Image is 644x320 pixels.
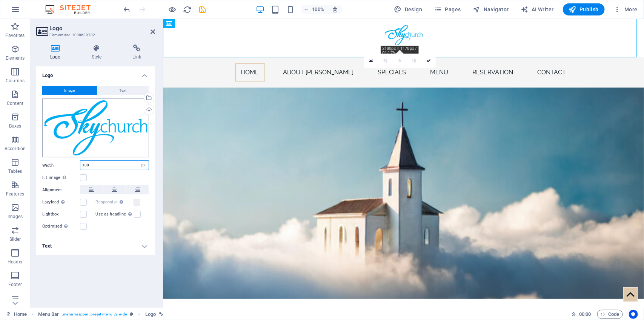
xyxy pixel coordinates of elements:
[42,98,149,158] div: skychurchlogoblue-bfF5UnvZYw5CWozHlSyfbA.png
[78,45,119,60] h4: Style
[8,168,22,174] p: Tables
[36,66,155,80] h4: Logo
[42,186,80,195] label: Alignment
[159,312,163,316] i: This element is linked
[473,6,509,13] span: Navigator
[8,214,23,220] p: Images
[6,310,27,319] a: Click to cancel selection. Double-click to open Pages
[36,45,78,60] h4: Logo
[332,6,338,13] i: On resize automatically adjust zoom level to fit chosen device.
[393,54,407,68] a: Blur
[611,3,641,15] button: More
[42,222,80,231] label: Optimized
[198,5,207,14] button: save
[614,6,638,13] span: More
[42,173,80,182] label: Fit image
[8,259,23,265] p: Header
[8,282,22,288] p: Footer
[407,54,421,68] a: Greyscale
[42,210,80,219] label: Lightbox
[470,3,512,15] button: Navigator
[584,311,586,317] span: :
[42,198,80,207] label: Lazyload
[130,312,133,316] i: This element is a customizable preset
[123,5,132,14] button: undo
[97,86,149,95] button: Text
[123,5,132,14] i: Undo: Change image width (Ctrl+Z)
[378,54,393,68] a: Crop mode
[597,310,623,319] button: Code
[391,3,426,15] div: Design (Ctrl+Alt+Y)
[391,3,426,15] button: Design
[42,163,80,168] label: Width
[43,5,100,14] img: Editor Logo
[5,32,25,38] p: Favorites
[38,310,59,319] span: Click to select. Double-click to edit
[5,146,26,152] p: Accordion
[62,310,127,319] span: . menu-wrapper .preset-menu-v2-wide
[6,55,25,61] p: Elements
[431,3,464,15] button: Pages
[6,78,25,84] p: Columns
[9,123,22,129] p: Boxes
[183,5,192,14] button: reload
[569,6,599,13] span: Publish
[183,5,192,14] i: Reload page
[96,198,134,207] label: Responsive
[563,3,605,15] button: Publish
[49,32,140,38] h3: Element #ed-1008639782
[312,5,324,14] h6: 100%
[96,210,134,219] label: Use as headline
[571,310,591,319] h6: Session time
[7,100,23,106] p: Content
[394,6,423,13] span: Design
[301,5,327,14] button: 100%
[6,191,24,197] p: Features
[629,310,638,319] button: Usercentrics
[434,6,461,13] span: Pages
[198,5,207,14] i: Save (Ctrl+S)
[364,54,378,68] a: Select files from the file manager, stock photos, or upload file(s)
[49,25,155,32] h2: Logo
[601,310,619,319] span: Code
[168,5,177,14] button: Click here to leave preview mode and continue editing
[36,237,155,255] h4: Text
[521,6,554,13] span: AI Writer
[118,45,155,60] h4: Link
[518,3,557,15] button: AI Writer
[579,310,591,319] span: 00 00
[65,86,75,95] span: Image
[38,310,163,319] nav: breadcrumb
[120,86,127,95] span: Text
[42,86,97,95] button: Image
[9,236,21,242] p: Slider
[145,310,156,319] span: Click to select. Double-click to edit
[421,54,436,68] a: Confirm ( Ctrl ⏎ )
